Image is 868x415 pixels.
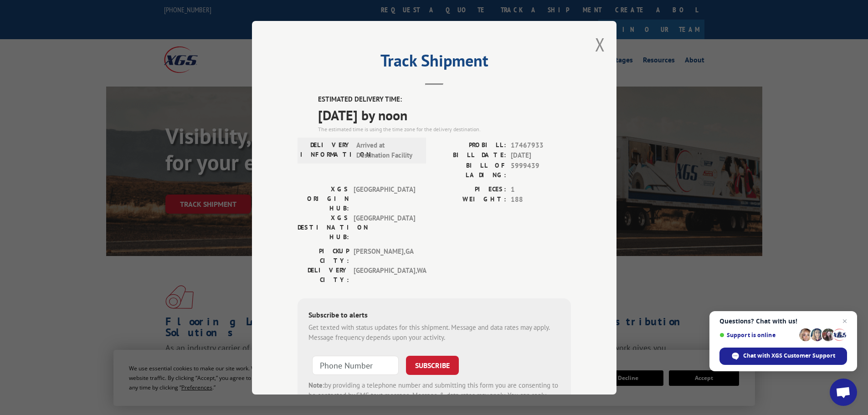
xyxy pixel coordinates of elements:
label: XGS ORIGIN HUB: [298,184,349,213]
input: Phone Number [312,355,399,374]
div: by providing a telephone number and submitting this form you are consenting to be contacted by SM... [308,380,560,411]
label: BILL DATE: [434,150,506,161]
h2: Track Shipment [298,54,571,72]
span: Support is online [719,332,796,338]
span: [GEOGRAPHIC_DATA] , WA [354,265,415,284]
span: [DATE] [511,150,571,161]
span: 5999439 [511,160,571,179]
button: SUBSCRIBE [406,355,459,374]
label: XGS DESTINATION HUB: [298,213,349,241]
strong: Note: [308,380,324,389]
label: DELIVERY CITY: [298,265,349,284]
span: 1 [511,184,571,195]
label: BILL OF LADING: [434,160,506,179]
label: PIECES: [434,184,506,195]
span: [PERSON_NAME] , GA [354,246,415,265]
label: PICKUP CITY: [298,246,349,265]
label: DELIVERY INFORMATION: [300,140,352,160]
label: WEIGHT: [434,195,506,205]
span: Chat with XGS Customer Support [743,352,835,360]
a: Open chat [830,379,857,406]
span: Questions? Chat with us! [719,318,847,325]
div: Subscribe to alerts [308,309,560,322]
span: 188 [511,195,571,205]
div: The estimated time is using the time zone for the delivery destination. [318,125,571,133]
span: [DATE] by noon [318,104,571,125]
label: PROBILL: [434,140,506,150]
span: [GEOGRAPHIC_DATA] [354,184,415,213]
span: [GEOGRAPHIC_DATA] [354,213,415,241]
span: Chat with XGS Customer Support [719,348,847,365]
span: 17467933 [511,140,571,150]
button: Close modal [595,32,605,56]
span: Arrived at Destination Facility [356,140,418,160]
div: Get texted with status updates for this shipment. Message and data rates may apply. Message frequ... [308,322,560,343]
label: ESTIMATED DELIVERY TIME: [318,94,571,105]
